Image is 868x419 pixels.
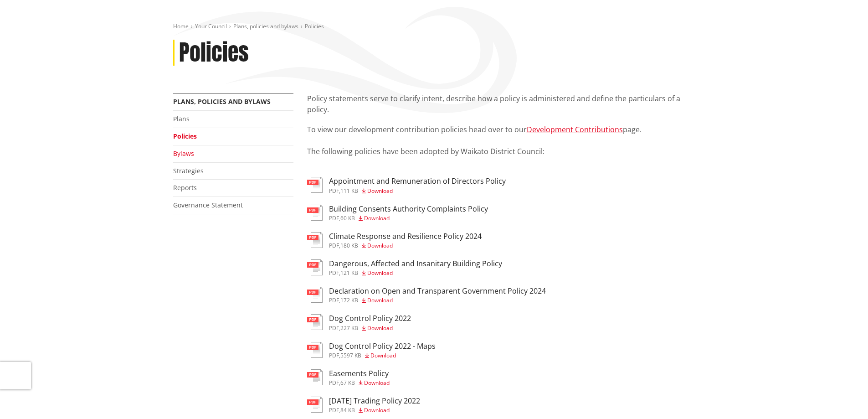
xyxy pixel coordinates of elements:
[826,381,859,414] iframe: Messenger Launcher
[307,232,323,248] img: document-pdf.svg
[329,352,339,359] span: pdf
[340,296,358,304] span: 172 KB
[329,242,339,249] span: pdf
[307,287,323,303] img: document-pdf.svg
[340,214,355,222] span: 60 KB
[173,149,194,158] a: Bylaws
[367,296,393,304] span: Download
[329,214,339,222] span: pdf
[307,314,411,331] a: Dog Control Policy 2022 pdf,227 KB Download
[367,242,393,249] span: Download
[307,93,695,115] p: Policy statements serve to clarify intent, describe how a policy is administered and define the p...
[329,243,482,248] div: ,
[195,22,227,30] a: Your Council
[329,314,411,323] h3: Dog Control Policy 2022
[305,22,324,30] span: Policies
[329,188,506,194] div: ,
[329,408,420,413] div: ,
[307,369,323,385] img: document-pdf.svg
[340,352,361,359] span: 5597 KB
[307,259,323,275] img: document-pdf.svg
[329,296,339,304] span: pdf
[527,124,623,134] a: Development Contributions
[173,97,271,106] a: Plans, policies and bylaws
[307,397,323,413] img: document-pdf.svg
[367,269,393,277] span: Download
[329,177,506,186] h3: Appointment and Remuneration of Directors Policy
[340,187,358,195] span: 111 KB
[329,287,546,295] h3: Declaration on Open and Transparent Government Policy 2024
[329,205,488,213] h3: Building Consents Authority Complaints Policy
[340,379,355,387] span: 67 KB
[173,183,197,192] a: Reports
[370,352,396,359] span: Download
[329,270,502,276] div: ,
[329,379,339,387] span: pdf
[173,166,204,175] a: Strategies
[307,287,546,303] a: Declaration on Open and Transparent Government Policy 2024 pdf,172 KB Download
[307,177,506,193] a: Appointment and Remuneration of Directors Policy pdf,111 KB Download
[307,342,323,358] img: document-pdf.svg
[173,22,189,30] a: Home
[329,324,339,332] span: pdf
[367,324,393,332] span: Download
[329,326,411,331] div: ,
[367,187,393,195] span: Download
[329,259,502,268] h3: Dangerous, Affected and Insanitary Building Policy
[364,214,390,222] span: Download
[340,324,358,332] span: 227 KB
[307,205,488,221] a: Building Consents Authority Complaints Policy pdf,60 KB Download
[329,187,339,195] span: pdf
[329,406,339,414] span: pdf
[179,40,249,66] h1: Policies
[364,406,390,414] span: Download
[340,242,358,249] span: 180 KB
[329,232,482,241] h3: Climate Response and Resilience Policy 2024
[307,369,390,386] a: Easements Policy pdf,67 KB Download
[329,269,339,277] span: pdf
[173,201,243,209] a: Governance Statement
[233,22,298,30] a: Plans, policies and bylaws
[329,216,488,221] div: ,
[307,342,436,358] a: Dog Control Policy 2022 - Maps pdf,5597 KB Download
[329,397,420,405] h3: [DATE] Trading Policy 2022
[307,177,323,193] img: document-pdf.svg
[364,379,390,387] span: Download
[329,298,546,303] div: ,
[340,406,355,414] span: 84 KB
[329,369,390,378] h3: Easements Policy
[307,205,323,221] img: document-pdf.svg
[173,132,197,140] a: Policies
[329,342,436,351] h3: Dog Control Policy 2022 - Maps
[307,314,323,330] img: document-pdf.svg
[173,23,695,31] nav: breadcrumb
[329,353,436,358] div: ,
[340,269,358,277] span: 121 KB
[307,124,695,168] p: To view our development contribution policies head over to our page. The following policies have ...
[329,380,390,386] div: ,
[307,259,502,276] a: Dangerous, Affected and Insanitary Building Policy pdf,121 KB Download
[307,232,482,248] a: Climate Response and Resilience Policy 2024 pdf,180 KB Download
[307,397,420,413] a: [DATE] Trading Policy 2022 pdf,84 KB Download
[173,114,190,123] a: Plans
